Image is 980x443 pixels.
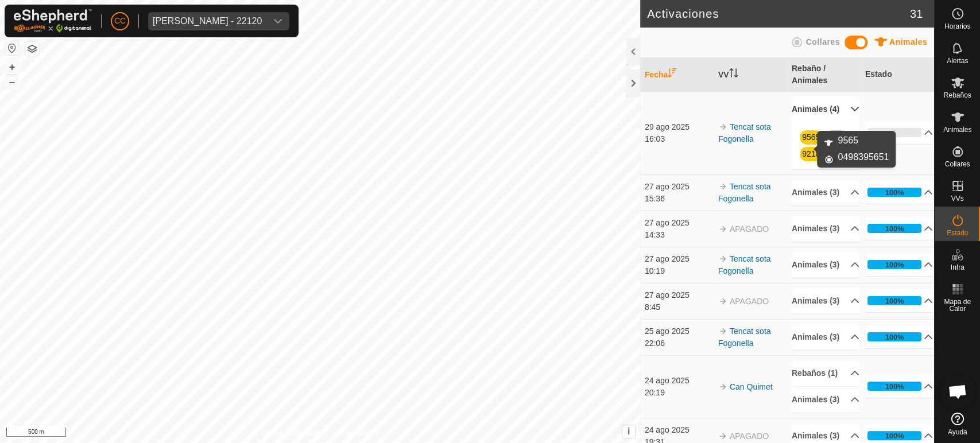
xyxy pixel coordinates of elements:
[792,288,859,314] p-accordion-header: Animales (3)
[645,133,712,145] div: 16:03
[718,122,771,143] a: Tencat sota Fogonella
[940,374,975,409] a: Chat abierto
[861,58,934,92] th: Estado
[718,297,727,306] img: arrow
[718,382,727,391] img: arrow
[792,387,859,413] p-accordion-header: Animales (3)
[340,428,379,438] a: Contáctenos
[867,332,921,341] div: 100%
[148,12,266,30] span: Jordi Carbonell Vila - 22120
[718,224,727,234] img: arrow
[718,254,771,275] a: Tencat sota Fogonella
[714,58,787,92] th: VV
[645,193,712,205] div: 15:36
[885,296,904,306] div: 100%
[885,332,904,343] div: 100%
[948,429,967,436] span: Ayuda
[865,181,933,204] p-accordion-header: 100%
[885,187,904,198] div: 100%
[865,217,933,240] p-accordion-header: 100%
[792,360,859,386] p-accordion-header: Rebaños (1)
[153,17,262,26] div: [PERSON_NAME] - 22120
[802,133,820,142] a: 9565
[622,425,635,438] button: i
[943,92,971,99] span: Rebaños
[730,432,769,441] span: APAGADO
[865,121,933,144] p-accordion-header: 0%
[645,325,712,337] div: 25 ago 2025
[802,149,820,158] a: 9218
[792,252,859,278] p-accordion-header: Animales (3)
[645,375,712,387] div: 24 ago 2025
[865,253,933,276] p-accordion-header: 100%
[885,381,904,392] div: 100%
[867,296,921,305] div: 100%
[645,424,712,436] div: 24 ago 2025
[266,12,289,30] div: dropdown trigger
[718,327,771,348] a: Tencat sota Fogonella
[951,195,963,202] span: VVs
[645,181,712,193] div: 27 ago 2025
[640,58,714,92] th: Fecha
[14,9,92,33] img: Logo Gallagher
[645,229,712,241] div: 14:33
[792,96,859,122] p-accordion-header: Animales (4)
[867,260,921,269] div: 100%
[938,298,977,312] span: Mapa de Calor
[645,301,712,313] div: 8:45
[787,58,861,92] th: Rebaño / Animales
[792,180,859,205] p-accordion-header: Animales (3)
[885,430,904,441] div: 100%
[5,60,19,74] button: +
[5,75,19,89] button: –
[947,230,968,236] span: Estado
[718,254,727,263] img: arrow
[943,126,971,133] span: Animales
[867,128,921,137] div: 0%
[645,289,712,301] div: 27 ago 2025
[645,253,712,265] div: 27 ago 2025
[25,42,39,56] button: Capas del Mapa
[947,57,968,64] span: Alertas
[261,428,327,438] a: Política de Privacidad
[668,70,677,79] p-sorticon: Activar para ordenar
[792,216,859,242] p-accordion-header: Animales (3)
[729,70,738,79] p-sorticon: Activar para ordenar
[885,223,904,234] div: 100%
[718,432,727,441] img: arrow
[792,324,859,350] p-accordion-header: Animales (3)
[865,289,933,312] p-accordion-header: 100%
[645,217,712,229] div: 27 ago 2025
[730,224,769,234] span: APAGADO
[867,382,921,391] div: 100%
[910,5,923,22] span: 31
[805,37,839,46] span: Collares
[867,188,921,197] div: 100%
[718,122,727,131] img: arrow
[645,387,712,399] div: 20:19
[645,265,712,277] div: 10:19
[718,182,727,191] img: arrow
[730,382,773,391] a: Can Quimet
[647,7,910,21] h2: Activaciones
[867,431,921,440] div: 100%
[645,337,712,349] div: 22:06
[730,297,769,306] span: APAGADO
[935,408,980,440] a: Ayuda
[889,37,927,46] span: Animales
[827,149,845,158] a: 4794
[792,122,859,169] p-accordion-content: Animales (4)
[627,426,630,436] span: i
[944,23,970,30] span: Horarios
[950,264,964,271] span: Infra
[865,325,933,348] p-accordion-header: 100%
[867,224,921,233] div: 100%
[114,15,126,27] span: CC
[5,41,19,55] button: Restablecer Mapa
[718,327,727,336] img: arrow
[718,182,771,203] a: Tencat sota Fogonella
[885,259,904,270] div: 100%
[865,375,933,398] p-accordion-header: 100%
[827,133,845,142] a: 7649
[645,121,712,133] div: 29 ago 2025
